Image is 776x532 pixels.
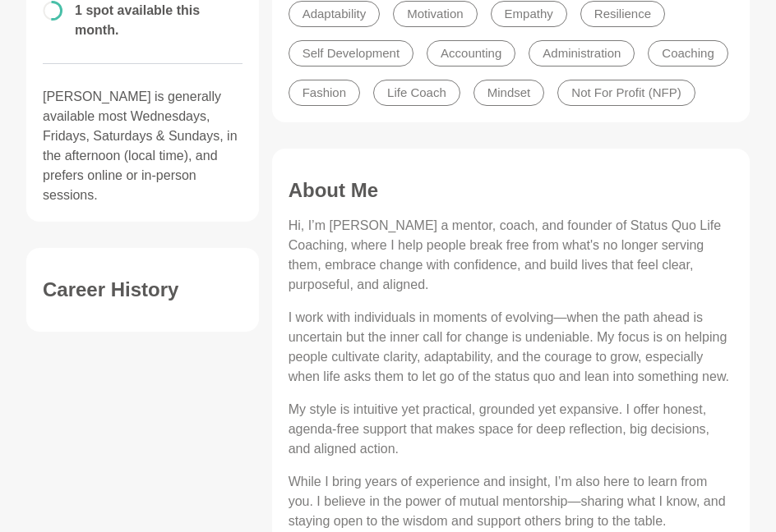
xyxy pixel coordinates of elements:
p: Hi, I’m [PERSON_NAME] a mentor, coach, and founder of Status Quo Life Coaching, where I help peop... [289,216,733,295]
span: 1 spot available this month. [75,3,200,37]
p: While I bring years of experience and insight, I’m also here to learn from you. I believe in the ... [289,472,733,531]
h3: About Me [289,178,733,203]
p: I work with individuals in moments of evolving—when the path ahead is uncertain but the inner cal... [289,308,733,387]
p: My style is intuitive yet practical, grounded yet expansive. I offer honest, agenda-free support ... [289,400,733,459]
p: [PERSON_NAME] is generally available most Wednesdays, Fridays, Saturdays & Sundays, in the aftern... [43,87,242,205]
h3: Career History [43,277,242,302]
